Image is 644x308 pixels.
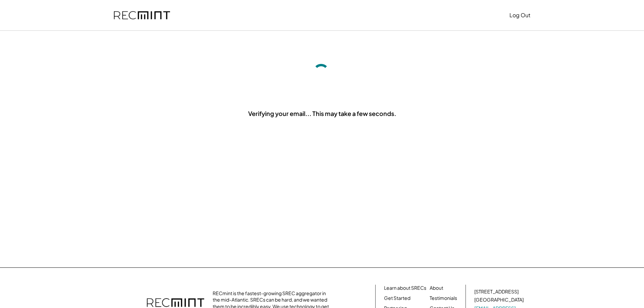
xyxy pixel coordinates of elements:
[248,109,396,118] div: Verifying your email... This may take a few seconds.
[384,285,426,291] a: Learn about SRECs
[474,297,524,303] div: [GEOGRAPHIC_DATA]
[430,295,457,302] a: Testimonials
[430,285,443,291] a: About
[509,8,530,22] button: Log Out
[114,11,170,20] img: recmint-logotype%403x.png
[384,295,410,302] a: Get Started
[474,288,519,295] div: [STREET_ADDRESS]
